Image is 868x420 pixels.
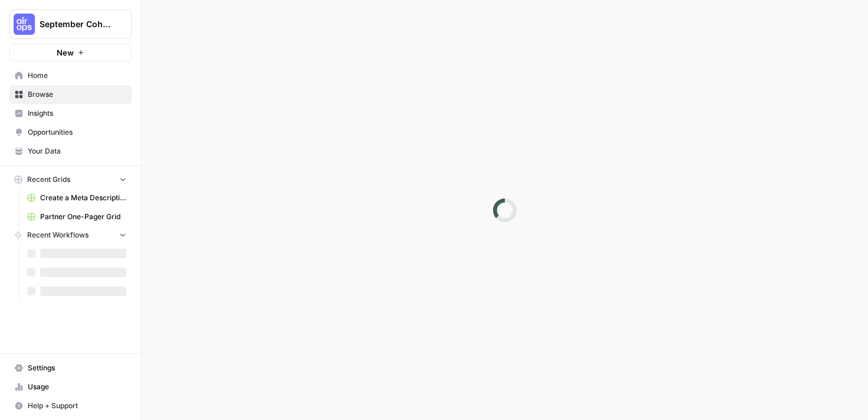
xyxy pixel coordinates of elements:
a: Browse [9,85,132,104]
span: New [57,47,74,58]
button: Recent Workflows [9,226,132,244]
span: Recent Workflows [27,230,89,240]
a: Opportunities [9,123,132,142]
span: Your Data [28,146,126,157]
span: Browse [28,89,126,100]
a: Insights [9,104,132,123]
span: Settings [28,363,126,373]
span: Usage [28,382,126,392]
img: September Cohort Logo [14,14,35,35]
span: Help + Support [28,401,126,411]
button: New [9,44,132,61]
span: Partner One-Pager Grid [40,211,126,222]
a: Usage [9,377,132,396]
a: Home [9,66,132,85]
a: Settings [9,359,132,377]
button: Help + Support [9,396,132,415]
span: Insights [28,108,126,119]
button: Workspace: September Cohort [9,9,132,39]
a: Create a Meta Description ([PERSON_NAME] [22,188,132,207]
span: Home [28,70,126,81]
span: Recent Grids [27,174,70,185]
span: September Cohort [40,18,111,30]
span: Create a Meta Description ([PERSON_NAME] [40,193,126,203]
a: Your Data [9,142,132,161]
a: Partner One-Pager Grid [22,207,132,226]
span: Opportunities [28,127,126,138]
button: Recent Grids [9,171,132,188]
